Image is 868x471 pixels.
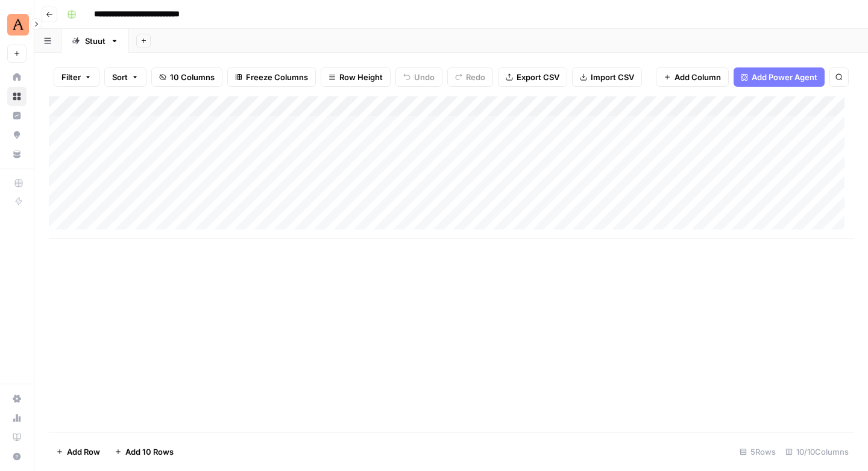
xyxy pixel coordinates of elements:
[7,125,27,145] a: Opportunities
[85,35,105,47] div: Stuut
[517,71,559,83] span: Export CSV
[339,71,383,83] span: Row Height
[498,67,567,87] button: Export CSV
[447,67,493,87] button: Redo
[7,87,27,106] a: Browse
[7,106,27,125] a: Insights
[61,29,129,53] a: Stuut
[107,442,181,461] button: Add 10 Rows
[170,71,215,83] span: 10 Columns
[7,408,27,428] a: Usage
[67,446,100,458] span: Add Row
[54,67,99,87] button: Filter
[591,71,634,83] span: Import CSV
[414,71,435,83] span: Undo
[321,67,391,87] button: Row Height
[7,428,27,447] a: Learning Hub
[781,442,854,461] div: 10/10 Columns
[656,67,729,87] button: Add Column
[125,446,174,458] span: Add 10 Rows
[112,71,128,83] span: Sort
[7,145,27,164] a: Your Data
[61,71,81,83] span: Filter
[104,67,146,87] button: Sort
[7,14,29,36] img: Animalz Logo
[7,10,27,40] button: Workspace: Animalz
[7,389,27,408] a: Settings
[572,67,642,87] button: Import CSV
[7,67,27,87] a: Home
[735,442,781,461] div: 5 Rows
[246,71,308,83] span: Freeze Columns
[7,447,27,466] button: Help + Support
[227,67,316,87] button: Freeze Columns
[752,71,817,83] span: Add Power Agent
[151,67,222,87] button: 10 Columns
[675,71,721,83] span: Add Column
[734,67,825,87] button: Add Power Agent
[466,71,485,83] span: Redo
[49,442,107,461] button: Add Row
[395,67,442,87] button: Undo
